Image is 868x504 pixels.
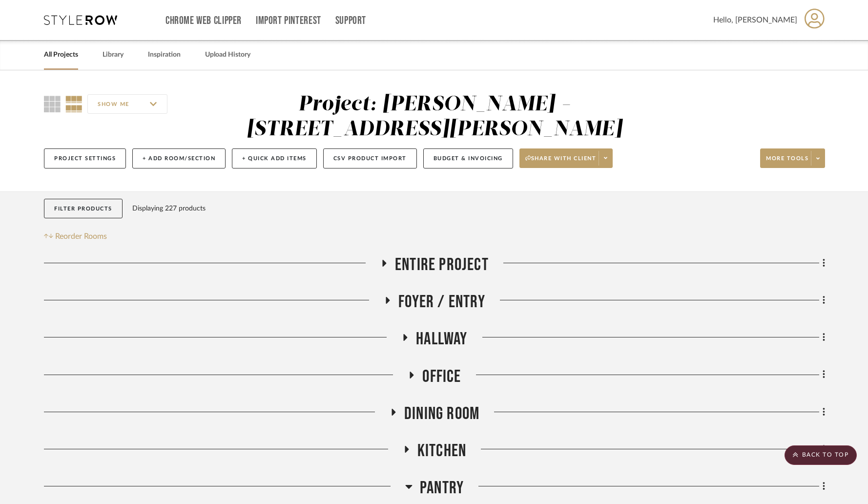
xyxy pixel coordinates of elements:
a: Support [335,17,366,25]
button: CSV Product Import [323,148,417,168]
span: Entire Project [395,254,489,275]
a: All Projects [44,48,78,62]
a: Library [103,48,124,62]
button: Reorder Rooms [44,231,107,242]
span: Share with client [525,155,597,169]
span: Pantry [420,478,464,499]
button: More tools [760,148,825,168]
button: Filter Products [44,199,123,219]
div: Project: [PERSON_NAME] - [STREET_ADDRESS][PERSON_NAME] [247,94,622,140]
scroll-to-top-button: BACK TO TOP [785,445,857,465]
button: Project Settings [44,148,126,168]
span: Hello, [PERSON_NAME] [713,14,797,26]
a: Import Pinterest [256,17,321,25]
button: Share with client [519,148,613,168]
button: Budget & Invoicing [423,148,513,168]
span: Dining Room [404,403,479,424]
span: Reorder Rooms [55,231,107,242]
span: More tools [766,155,808,169]
button: + Add Room/Section [132,148,226,168]
a: Chrome Web Clipper [165,17,242,25]
span: Foyer / Entry [398,292,485,313]
div: Displaying 227 products [132,199,206,218]
a: Upload History [205,48,250,62]
a: Inspiration [148,48,181,62]
span: Office [422,366,461,387]
button: + Quick Add Items [232,148,317,168]
span: Kitchen [417,441,466,462]
span: Hallway [416,329,467,350]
